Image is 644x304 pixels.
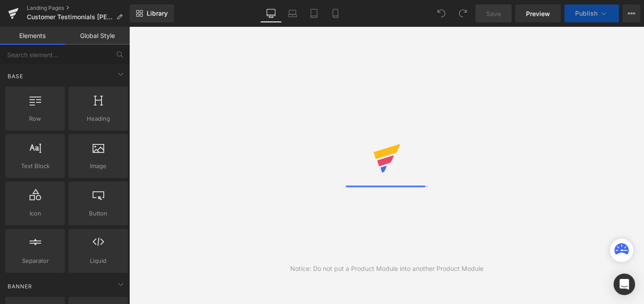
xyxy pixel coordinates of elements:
[71,256,125,266] span: Liquid
[8,256,62,266] span: Separator
[564,4,619,22] button: Publish
[27,4,130,12] a: Landing Pages
[8,114,62,123] span: Row
[130,4,174,22] a: New Library
[71,209,125,218] span: Button
[290,264,483,274] div: Notice: Do not put a Product Module into another Product Module
[454,4,472,22] button: Redo
[623,4,640,22] button: More
[147,9,168,17] span: Library
[7,72,24,80] span: Base
[526,9,550,18] span: Preview
[27,13,113,21] span: Customer Testimonials [PERSON_NAME] Nutraceuticals
[575,10,597,17] span: Publish
[260,4,282,22] a: Desktop
[8,209,62,218] span: Icon
[432,4,450,22] button: Undo
[486,9,501,18] span: Save
[614,274,635,295] div: Open Intercom Messenger
[71,161,125,171] span: Image
[7,282,33,291] span: Banner
[71,114,125,123] span: Heading
[515,4,561,22] a: Preview
[65,27,130,45] a: Global Style
[303,4,325,22] a: Tablet
[325,4,346,22] a: Mobile
[282,4,303,22] a: Laptop
[8,161,62,171] span: Text Block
